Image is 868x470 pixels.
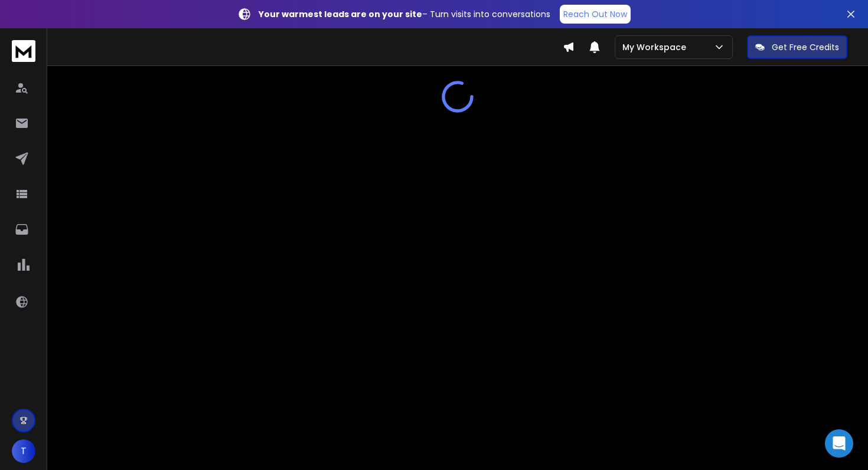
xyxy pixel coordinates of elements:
p: Get Free Credits [772,41,839,53]
div: Open Intercom Messenger [825,429,853,458]
p: – Turn visits into conversations [259,8,550,20]
img: logo [12,40,35,62]
p: Reach Out Now [563,8,627,20]
a: Reach Out Now [560,5,631,24]
strong: Your warmest leads are on your site [259,8,422,20]
p: My Workspace [622,41,691,53]
button: Get Free Credits [747,35,847,59]
button: T [12,439,35,463]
